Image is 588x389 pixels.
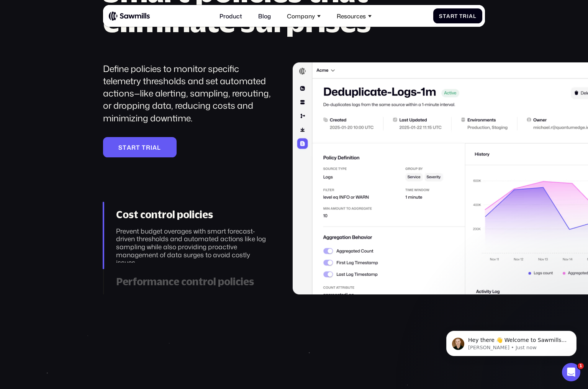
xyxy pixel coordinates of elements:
[337,13,366,20] div: Resources
[469,13,473,19] span: a
[157,144,161,151] span: l
[116,227,272,267] div: Prevent budget overages with smart forecast-driven thresholds and automated actions like log samp...
[454,13,458,19] span: t
[254,8,275,24] a: Blog
[215,8,246,24] a: Product
[562,363,580,381] iframe: Intercom live chat
[443,13,446,19] span: t
[151,144,152,151] span: i
[282,8,325,24] div: Company
[433,8,482,23] a: StartTrial
[446,13,450,19] span: a
[439,13,443,19] span: S
[463,13,467,19] span: r
[467,13,469,19] span: i
[123,144,127,151] span: t
[116,276,272,288] div: Performance control policies
[142,144,146,151] span: T
[103,137,177,157] a: StartTrial
[332,8,376,24] div: Resources
[116,209,272,221] div: Cost control policies
[450,13,455,19] span: r
[459,13,463,19] span: T
[131,144,136,151] span: r
[287,13,315,20] div: Company
[152,144,157,151] span: a
[578,363,584,369] span: 1
[103,62,272,124] div: Define policies to monitor specific telemetry thresholds and set automated actions—like alerting,...
[127,144,131,151] span: a
[118,144,123,151] span: S
[146,144,151,151] span: r
[435,315,588,368] iframe: Intercom notifications message
[136,144,140,151] span: t
[473,13,477,19] span: l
